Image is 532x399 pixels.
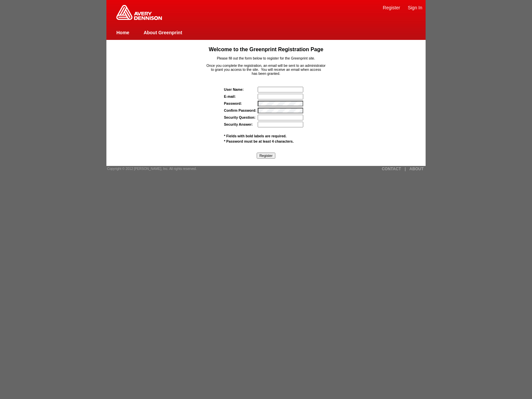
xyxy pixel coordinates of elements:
[409,167,424,171] a: ABOUT
[119,47,413,53] h1: Welcome to the Greenprint Registration Page
[383,5,400,10] a: Register
[224,108,257,112] label: Confirm Password:
[405,167,406,171] a: |
[224,134,287,138] span: * Fields with bold labels are required.
[224,139,294,143] span: * Password must be at least 4 characters.
[224,122,253,126] label: Security Answer:
[107,167,197,171] span: Copyright © 2012 [PERSON_NAME], Inc. All rights reserved.
[119,64,413,75] p: Once you complete the registration, an email will be sent to an administrator to grant you access...
[408,5,422,10] a: Sign In
[382,167,401,171] a: CONTACT
[257,153,275,159] input: Register
[224,115,256,119] label: Security Question:
[119,56,413,60] p: Please fill out the form below to register for the Greenprint site.
[116,17,162,21] a: Greenprint
[116,30,129,35] a: Home
[224,87,244,91] strong: User Name:
[224,94,236,98] label: E-mail:
[116,5,162,20] img: Home
[144,30,182,35] a: About Greenprint
[224,101,242,105] label: Password:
